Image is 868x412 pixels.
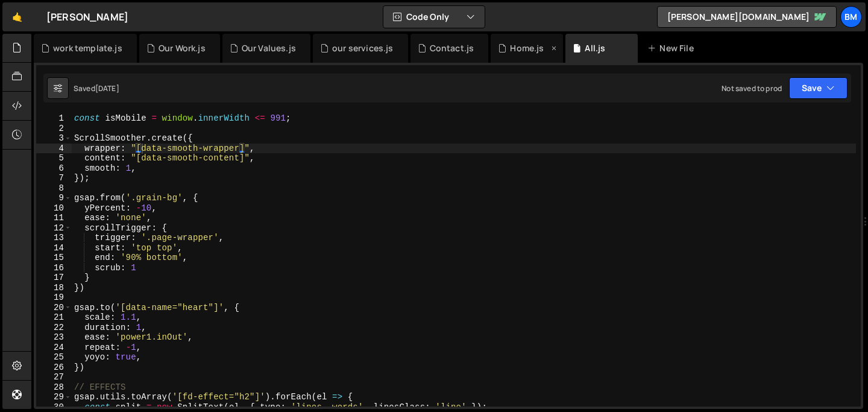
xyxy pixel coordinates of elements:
div: 8 [36,183,72,194]
a: bm [840,6,862,28]
div: 12 [36,223,72,233]
div: 29 [36,392,72,402]
div: 25 [36,352,72,363]
div: our services.js [332,42,393,54]
div: 10 [36,203,72,214]
div: 21 [36,312,72,323]
div: 27 [36,372,72,382]
div: 11 [36,213,72,223]
div: Our Values.js [242,42,296,54]
div: Home.js [510,42,544,54]
div: 1 [36,113,72,124]
div: 9 [36,193,72,203]
button: Save [789,77,848,99]
div: 5 [36,153,72,163]
div: 7 [36,173,72,183]
div: Not saved to prod [722,83,782,93]
div: [DATE] [95,83,119,93]
div: 26 [36,363,72,373]
div: 13 [36,233,72,243]
div: 16 [36,263,72,273]
div: 23 [36,332,72,343]
a: 🤙 [2,2,32,31]
div: 14 [36,243,72,253]
div: 18 [36,283,72,293]
a: [PERSON_NAME][DOMAIN_NAME] [657,6,837,28]
div: New File [647,42,698,54]
div: 4 [36,144,72,154]
div: Contact.js [430,42,474,54]
div: 3 [36,133,72,144]
div: All.js [585,42,605,54]
div: 6 [36,163,72,174]
div: [PERSON_NAME] [46,10,128,24]
div: 15 [36,253,72,263]
div: 19 [36,293,72,303]
div: 22 [36,323,72,333]
div: 17 [36,273,72,283]
div: 28 [36,382,72,393]
div: 20 [36,303,72,313]
div: 24 [36,343,72,353]
div: Saved [74,83,119,93]
div: 2 [36,124,72,134]
div: work template.js [53,42,122,54]
div: Our Work.js [159,42,206,54]
button: Code Only [383,6,485,28]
